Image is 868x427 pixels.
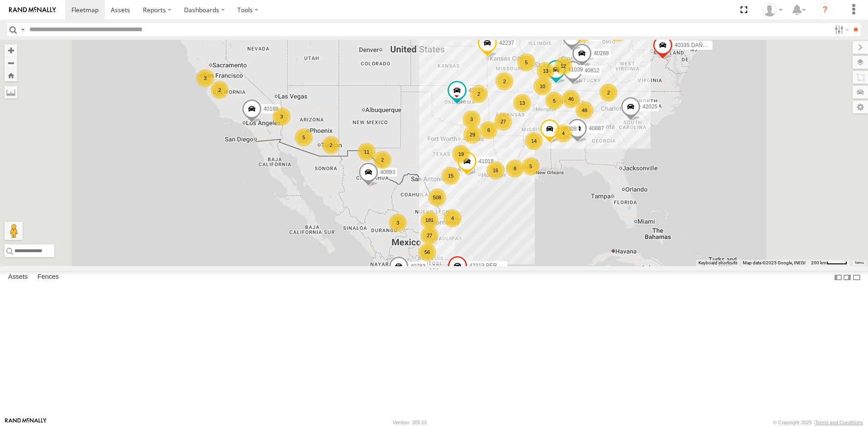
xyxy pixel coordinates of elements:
[196,69,214,87] div: 3
[33,271,63,284] label: Fences
[462,110,481,128] div: 3
[463,126,481,144] div: 29
[594,50,609,56] span: 40288
[533,77,552,95] div: 10
[495,72,514,90] div: 2
[599,84,618,102] div: 2
[380,169,395,175] span: 40683
[743,260,806,265] span: Map data ©2025 Google, INEGI
[517,53,535,71] div: 5
[808,260,850,266] button: Map Scale: 200 km per 42 pixels
[854,261,864,265] a: Terms
[479,158,494,164] span: 41018
[499,40,514,46] span: 42237
[568,66,583,73] span: 41039
[773,420,863,425] div: © Copyright 2025 -
[525,132,543,150] div: 14
[811,260,826,265] span: 200 km
[4,271,32,284] label: Assets
[9,7,56,13] img: rand-logo.svg
[443,209,462,227] div: 4
[486,161,505,179] div: 16
[5,86,17,99] label: Measure
[469,263,510,269] span: 42313 PERDIDO
[5,222,23,240] button: Drag Pegman onto the map to open Street View
[574,24,592,42] div: 10
[19,23,26,36] label: Search Query
[522,157,540,175] div: 5
[273,108,291,126] div: 3
[409,266,427,284] div: 178
[420,226,439,244] div: 27
[554,57,572,75] div: 12
[576,101,594,119] div: 48
[295,128,313,146] div: 5
[831,23,850,36] label: Search Filter Options
[469,87,484,94] span: 42119
[815,420,863,425] a: Terms and Conditions
[373,151,392,169] div: 2
[609,23,627,42] div: 2
[452,145,470,163] div: 19
[418,243,436,261] div: 56
[389,214,407,232] div: 3
[480,121,498,139] div: 6
[506,160,524,178] div: 8
[537,62,555,80] div: 13
[759,3,786,17] div: Carlos Ortiz
[211,81,229,99] div: 2
[5,56,17,69] button: Zoom out
[818,3,832,17] i: ?
[843,271,852,284] label: Dock Summary Table to the Right
[698,260,737,266] button: Keyboard shortcuts
[585,67,599,74] span: 40812
[494,113,512,131] div: 27
[442,167,460,185] div: 15
[852,271,861,284] label: Hide Summary Table
[358,143,376,161] div: 11
[420,211,439,229] div: 181
[513,94,531,112] div: 13
[554,124,572,142] div: 4
[834,271,843,284] label: Dock Summary Table to the Left
[562,90,580,108] div: 46
[5,44,17,56] button: Zoom in
[545,92,563,110] div: 5
[5,69,17,81] button: Zoom Home
[410,263,425,269] span: 40783
[853,101,868,113] label: Map Settings
[561,125,576,131] span: 40308
[642,103,657,110] span: 42025
[264,106,278,112] span: 40189
[428,188,446,206] div: 508
[393,420,427,425] div: Version: 305.01
[589,125,604,131] span: 40887
[470,85,488,103] div: 2
[322,136,340,154] div: 2
[5,418,47,427] a: Visit our Website
[675,42,714,48] span: 40335 DAÑADO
